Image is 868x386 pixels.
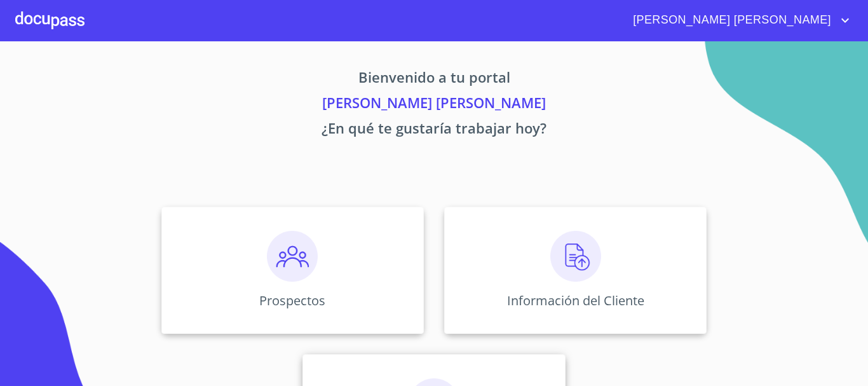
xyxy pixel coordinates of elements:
img: carga.png [550,231,601,282]
img: prospectos.png [267,231,318,282]
p: Información del Cliente [507,292,644,309]
button: account of current user [623,10,853,31]
p: Prospectos [259,292,325,309]
p: [PERSON_NAME] [PERSON_NAME] [43,92,825,118]
p: Bienvenido a tu portal [43,67,825,92]
span: [PERSON_NAME] [PERSON_NAME] [623,10,837,31]
p: ¿En qué te gustaría trabajar hoy? [43,118,825,143]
